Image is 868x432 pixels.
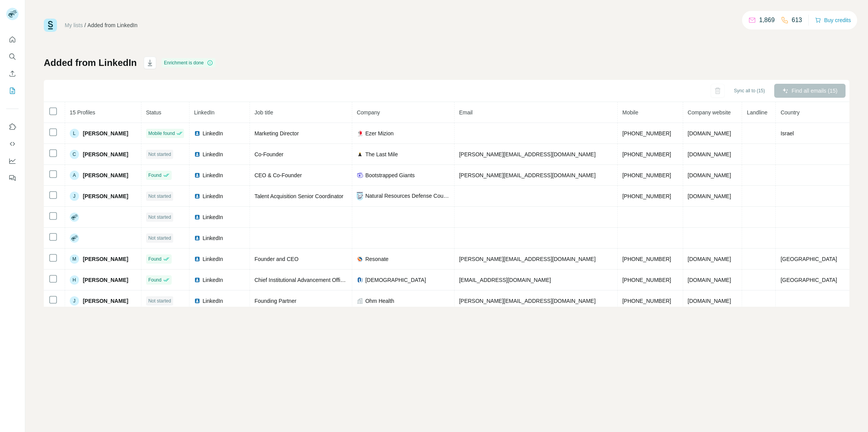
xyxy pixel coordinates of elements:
[203,234,223,242] span: LinkedIn
[203,213,223,221] span: LinkedIn
[357,130,363,137] img: company-logo
[688,172,731,178] span: [DOMAIN_NAME]
[194,298,200,304] img: LinkedIn logo
[162,58,215,67] div: Enrichment is done
[815,15,851,26] button: Buy credits
[459,172,596,178] span: [PERSON_NAME][EMAIL_ADDRESS][DOMAIN_NAME]
[194,235,200,241] img: LinkedIn logo
[728,85,770,97] button: Sync all to (15)
[365,255,389,263] span: Resonate
[255,151,284,157] span: Co-Founder
[365,171,415,179] span: Bootstrapped Giants
[688,277,731,283] span: [DOMAIN_NAME]
[459,109,473,116] span: Email
[148,276,162,283] span: Found
[255,172,302,178] span: CEO & Co-Founder
[365,297,394,305] span: Ohm Health
[622,256,671,262] span: [PHONE_NUMBER]
[65,22,83,28] a: My lists
[83,276,128,284] span: [PERSON_NAME]
[365,276,426,284] span: [DEMOGRAPHIC_DATA]
[365,130,394,137] span: Ezer Mizion
[194,256,200,262] img: LinkedIn logo
[70,275,79,285] div: H
[780,109,799,116] span: Country
[70,192,79,201] div: J
[357,172,363,178] img: company-logo
[84,21,86,29] li: /
[203,192,223,200] span: LinkedIn
[6,67,19,81] button: Enrich CSV
[83,192,128,200] span: [PERSON_NAME]
[148,130,175,137] span: Mobile found
[194,109,215,116] span: LinkedIn
[70,296,79,306] div: J
[459,256,596,262] span: [PERSON_NAME][EMAIL_ADDRESS][DOMAIN_NAME]
[747,109,767,116] span: Landline
[203,276,223,284] span: LinkedIn
[83,150,128,158] span: [PERSON_NAME]
[70,150,79,159] div: C
[780,277,837,283] span: [GEOGRAPHIC_DATA]
[148,172,162,179] span: Found
[194,193,200,199] img: LinkedIn logo
[6,154,19,168] button: Dashboard
[780,256,837,262] span: [GEOGRAPHIC_DATA]
[365,192,449,200] span: Natural Resources Defense Council (NRDC)
[357,277,363,283] img: company-logo
[459,151,596,157] span: [PERSON_NAME][EMAIL_ADDRESS][DOMAIN_NAME]
[622,151,671,157] span: [PHONE_NUMBER]
[194,130,200,137] img: LinkedIn logo
[357,151,363,157] img: company-logo
[83,297,128,305] span: [PERSON_NAME]
[203,130,223,137] span: LinkedIn
[70,129,79,138] div: L
[357,256,363,262] img: company-logo
[203,171,223,179] span: LinkedIn
[148,193,171,200] span: Not started
[255,277,348,283] span: Chief Institutional Advancement Officer
[255,256,299,262] span: Founder and CEO
[194,214,200,220] img: LinkedIn logo
[255,130,299,137] span: Marketing Director
[622,193,671,199] span: [PHONE_NUMBER]
[148,151,171,158] span: Not started
[688,130,731,137] span: [DOMAIN_NAME]
[688,193,731,199] span: [DOMAIN_NAME]
[70,171,79,180] div: A
[148,297,171,304] span: Not started
[459,298,596,304] span: [PERSON_NAME][EMAIL_ADDRESS][DOMAIN_NAME]
[6,120,19,134] button: Use Surfe on LinkedIn
[194,151,200,157] img: LinkedIn logo
[255,193,344,199] span: Talent Acquisition Senior Coordinator
[194,277,200,283] img: LinkedIn logo
[148,235,171,242] span: Not started
[83,171,128,179] span: [PERSON_NAME]
[357,109,380,116] span: Company
[6,137,19,151] button: Use Surfe API
[6,84,19,98] button: My lists
[83,255,128,263] span: [PERSON_NAME]
[203,297,223,305] span: LinkedIn
[688,298,731,304] span: [DOMAIN_NAME]
[203,255,223,263] span: LinkedIn
[6,50,19,64] button: Search
[688,109,731,116] span: Company website
[148,214,171,221] span: Not started
[365,150,398,158] span: The Last Mile
[688,151,731,157] span: [DOMAIN_NAME]
[734,87,765,94] span: Sync all to (15)
[203,150,223,158] span: LinkedIn
[44,57,137,69] h1: Added from LinkedIn
[148,256,162,263] span: Found
[459,277,551,283] span: [EMAIL_ADDRESS][DOMAIN_NAME]
[83,130,128,137] span: [PERSON_NAME]
[622,277,671,283] span: [PHONE_NUMBER]
[622,298,671,304] span: [PHONE_NUMBER]
[6,33,19,47] button: Quick start
[792,16,802,25] p: 613
[146,109,162,116] span: Status
[759,16,775,25] p: 1,869
[688,256,731,262] span: [DOMAIN_NAME]
[255,109,273,116] span: Job title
